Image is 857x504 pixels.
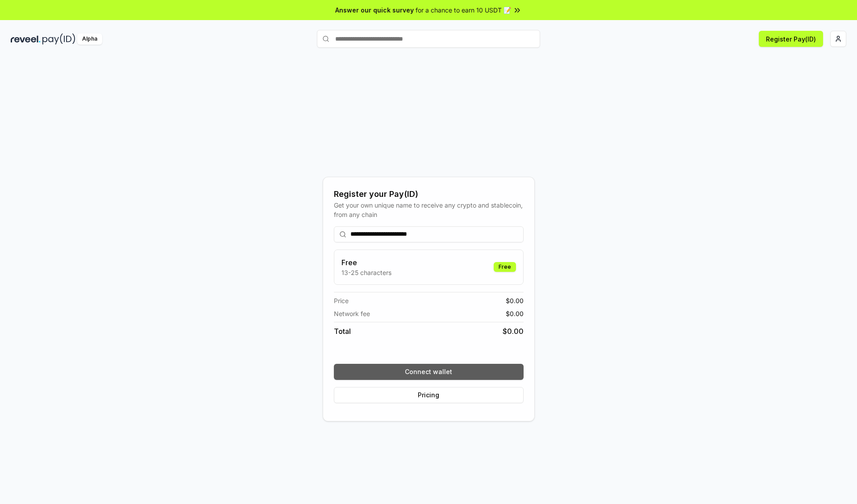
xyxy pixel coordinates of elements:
[334,296,349,305] span: Price
[341,257,391,268] h3: Free
[506,296,524,305] span: $ 0.00
[42,33,75,45] img: pay_id
[334,309,370,318] span: Network fee
[77,33,102,45] div: Alpha
[503,326,524,337] span: $ 0.00
[494,262,516,272] div: Free
[334,326,351,337] span: Total
[416,5,511,15] span: for a chance to earn 10 USDT 📝
[334,364,524,380] button: Connect wallet
[341,268,391,277] p: 13-25 characters
[11,33,41,45] img: reveel_dark
[334,188,524,200] div: Register your Pay(ID)
[334,200,524,219] div: Get your own unique name to receive any crypto and stablecoin, from any chain
[506,309,524,318] span: $ 0.00
[334,387,524,403] button: Pricing
[335,5,414,15] span: Answer our quick survey
[759,31,823,47] button: Register Pay(ID)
